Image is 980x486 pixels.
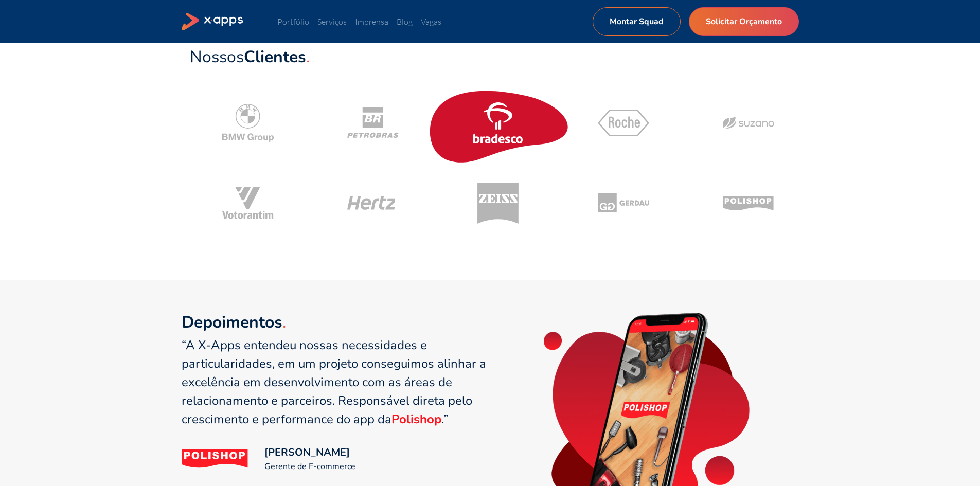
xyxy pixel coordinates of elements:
a: Imprensa [355,16,388,27]
span: Nossos [190,46,306,68]
div: Gerente de E-commerce [264,460,355,473]
a: Portfólio [277,16,309,27]
q: “A X-Apps entendeu nossas necessidades e particularidades, em um projeto conseguimos alinhar a ex... [182,337,486,427]
a: Solicitar Orçamento [689,7,799,36]
a: Vagas [421,16,441,27]
a: Blog [397,16,413,27]
a: NossosClientes [190,48,310,70]
a: Serviços [317,16,347,27]
strong: Depoimentos [182,311,282,333]
a: Montar Squad [593,7,681,36]
div: [PERSON_NAME] [264,445,355,460]
strong: Clientes [244,46,306,68]
img: Polishop logo [182,449,248,468]
strong: Polishop [391,411,441,427]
